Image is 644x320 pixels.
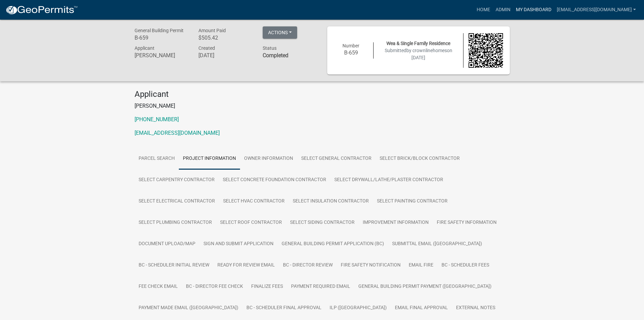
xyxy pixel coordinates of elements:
a: Select Carpentry contractor [135,169,219,191]
a: BC - Director Review [279,255,337,276]
p: [PERSON_NAME] [135,102,510,110]
a: BC - Scheduler Fees [437,255,493,276]
a: General Building Permit Payment ([GEOGRAPHIC_DATA]) [354,276,496,298]
a: Parcel search [135,148,179,170]
a: ILP ([GEOGRAPHIC_DATA]) [326,297,391,319]
a: Select Roof contractor [216,212,286,234]
a: Select Painting contractor [373,191,452,212]
a: Select Drywall/Lathe/Plaster contractor [330,169,447,191]
a: Owner Information [240,148,297,170]
span: General Building Permit [135,28,184,33]
a: Payment Required Email [287,276,354,298]
a: Fire Safety Notification [337,255,405,276]
a: Project Information [179,148,240,170]
h6: B-659 [135,35,189,41]
a: My Dashboard [513,3,554,16]
a: BC - Scheduler Initial Review [135,255,213,276]
a: Payment Made Email ([GEOGRAPHIC_DATA]) [135,297,242,319]
a: [PHONE_NUMBER] [135,116,179,123]
a: Sign and Submit Application [199,233,278,255]
strong: Completed [263,52,288,59]
a: General Building Permit Application (BC) [278,233,388,255]
a: [EMAIL_ADDRESS][DOMAIN_NAME] [554,3,639,16]
h6: $505.42 [198,35,253,41]
span: by crownlinehomes [406,48,447,53]
img: QR code [469,33,503,68]
a: Select General Contractor [297,148,376,170]
a: Select Brick/Block Contractor [376,148,464,170]
a: Email Fire [405,255,437,276]
button: Actions [263,26,297,39]
span: Submitted on [DATE] [385,48,452,60]
a: Finalize Fees [247,276,287,298]
h4: Applicant [135,89,510,99]
a: Fire Safety Information [433,212,501,234]
span: Number [342,43,359,48]
a: Admin [493,3,513,16]
a: BC - Director Fee Check [182,276,247,298]
a: Select Insulation contractor [289,191,373,212]
a: Email Final Approval [391,297,452,319]
h6: B-659 [334,49,368,56]
span: Wea & Single Family Residence [386,41,450,46]
a: Select Siding contractor [286,212,359,234]
a: Select Concrete Foundation contractor [219,169,330,191]
a: Select Plumbing contractor [135,212,216,234]
h6: [PERSON_NAME] [135,52,189,59]
a: Submittal Email ([GEOGRAPHIC_DATA]) [388,233,486,255]
a: Fee Check Email [135,276,182,298]
span: Applicant [135,45,154,51]
a: Select Electrical contractor [135,191,219,212]
a: Ready for Review Email [213,255,279,276]
a: [EMAIL_ADDRESS][DOMAIN_NAME] [135,130,220,136]
a: Improvement Information [359,212,433,234]
a: Home [474,3,493,16]
a: External Notes [452,297,499,319]
span: Amount Paid [198,28,226,33]
a: Document Upload/Map [135,233,199,255]
a: Select HVAC Contractor [219,191,289,212]
span: Status [263,45,277,51]
span: Created [198,45,215,51]
h6: [DATE] [198,52,253,59]
a: BC - Scheduler Final Approval [242,297,326,319]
